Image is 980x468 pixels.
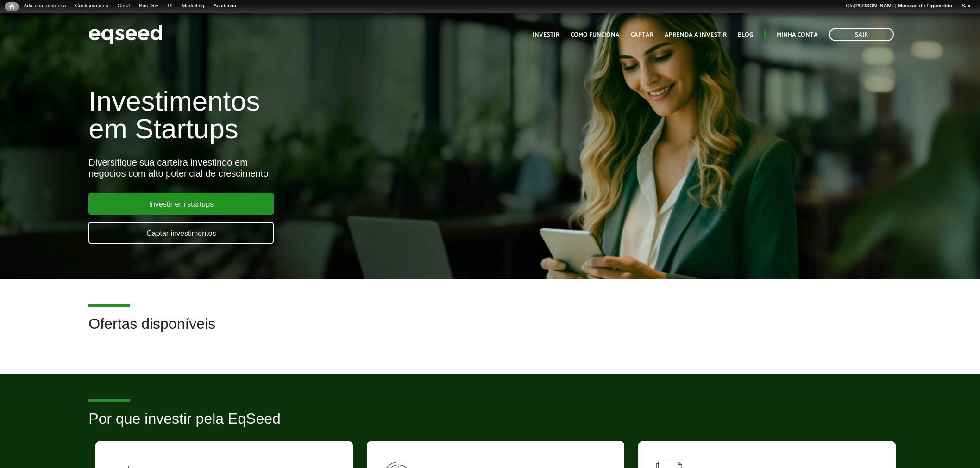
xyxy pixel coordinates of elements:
div: Diversifique sua carteira investindo em negócios com alto potencial de crescimento [88,157,565,179]
h2: Ofertas disponíveis [88,316,891,346]
a: Sair [829,28,894,41]
a: Marketing [177,2,209,10]
a: Investir em startups [88,193,274,215]
a: Bus Dev [134,2,163,10]
strong: [PERSON_NAME] Messias de Figueirêdo [854,3,952,8]
h2: Por que investir pela EqSeed [88,411,891,441]
a: Adicionar empresa [19,2,71,10]
a: Início [5,2,19,11]
a: Geral [113,2,134,10]
a: RI [163,2,177,10]
a: Blog [738,32,753,38]
a: Captar [631,32,653,38]
a: Captar investimentos [88,222,274,244]
span: Início [9,3,14,10]
a: Sair [957,2,975,10]
a: Configurações [71,2,113,10]
img: EqSeed [88,22,163,47]
a: Como funciona [571,32,620,38]
a: Investir [533,32,559,38]
a: Minha conta [777,32,818,38]
a: Olá[PERSON_NAME] Messias de Figueirêdo [841,2,957,10]
a: Aprenda a investir [665,32,727,38]
h1: Investimentos em Startups [88,87,565,143]
a: Academia [209,2,241,10]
